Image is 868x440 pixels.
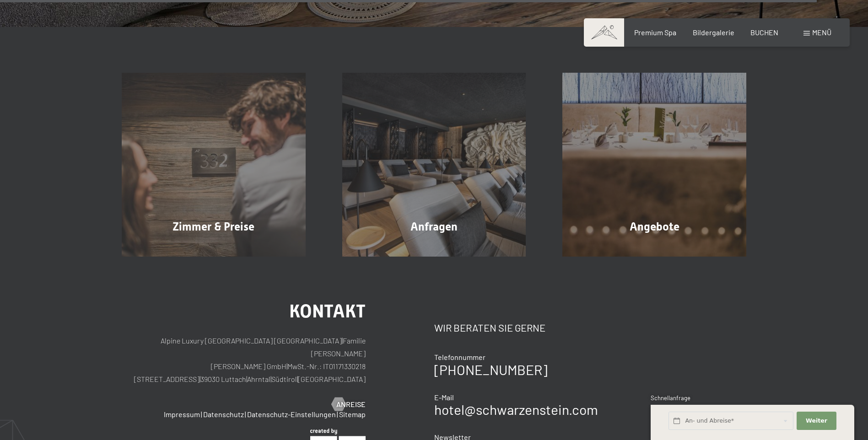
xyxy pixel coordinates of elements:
a: BUCHEN [750,28,778,37]
button: Weiter [797,412,836,430]
span: Kontakt [289,300,366,322]
span: | [337,410,338,419]
a: Neuheiten im Schwarzenstein Anfragen [324,73,545,257]
span: | [270,375,271,383]
a: hotel@schwarzenstein.com [434,401,598,418]
span: Anfragen [410,220,458,233]
span: Menü [812,28,831,37]
span: Telefonnummer [434,353,485,361]
span: | [245,410,246,419]
span: | [297,375,298,383]
span: Anreise [336,399,366,409]
a: Datenschutz [203,410,244,419]
span: Angebote [630,220,679,233]
a: Datenschutz-Einstellungen [247,410,336,419]
span: E-Mail [434,393,454,402]
a: Sitemap [339,410,366,419]
span: | [201,410,202,419]
span: | [286,362,287,370]
span: | [246,375,247,383]
span: | [342,336,343,345]
a: Neuheiten im Schwarzenstein Zimmer & Preise [103,73,324,257]
span: Schnellanfrage [651,394,690,402]
a: [PHONE_NUMBER] [434,361,547,378]
a: Anreise [332,399,366,409]
span: Weiter [806,417,827,425]
p: Alpine Luxury [GEOGRAPHIC_DATA] [GEOGRAPHIC_DATA] Familie [PERSON_NAME] [PERSON_NAME] GmbH MwSt.-... [122,334,366,386]
span: | [199,375,200,383]
a: Impressum [164,410,200,419]
a: Neuheiten im Schwarzenstein Angebote [544,73,765,257]
a: Bildergalerie [693,28,734,37]
a: Premium Spa [634,28,676,37]
span: Wir beraten Sie gerne [434,322,545,333]
span: Zimmer & Preise [173,220,254,233]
